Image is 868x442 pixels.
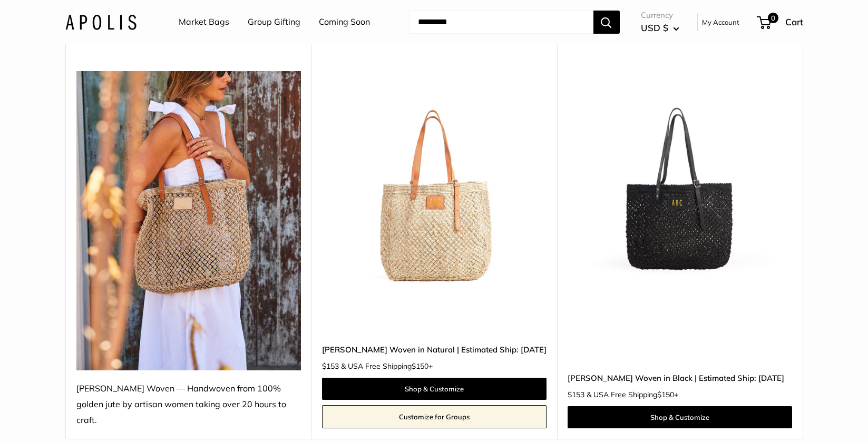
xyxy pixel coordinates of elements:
a: Group Gifting [248,14,300,30]
a: 0 Cart [758,14,803,31]
a: Customize for Groups [322,405,547,428]
a: [PERSON_NAME] Woven in Natural | Estimated Ship: [DATE] [322,343,547,356]
span: 0 [767,13,778,23]
span: $153 [568,390,584,399]
a: My Account [702,16,739,28]
a: Mercado Woven in Natural | Estimated Ship: Oct. 19thMercado Woven in Natural | Estimated Ship: Oc... [322,71,547,296]
img: Mercado Woven in Black | Estimated Ship: Oct. 19th [568,71,792,296]
a: Shop & Customize [568,406,792,428]
div: [PERSON_NAME] Woven — Handwoven from 100% golden jute by artisan women taking over 20 hours to cr... [76,381,301,428]
img: Mercado Woven in Natural | Estimated Ship: Oct. 19th [322,71,547,296]
button: Search [593,11,620,34]
img: Apolis [65,14,136,30]
span: Cart [785,16,803,27]
span: $150 [412,361,428,371]
span: $153 [322,361,339,371]
button: USD $ [641,19,679,36]
span: $150 [657,390,674,399]
a: Market Bags [179,14,229,30]
input: Search... [409,11,593,34]
span: & USA Free Shipping + [341,362,433,370]
span: USD $ [641,22,668,33]
a: Mercado Woven in Black | Estimated Ship: Oct. 19thMercado Woven in Black | Estimated Ship: Oct. 19th [568,71,792,296]
span: & USA Free Shipping + [587,391,678,398]
img: Mercado Woven — Handwoven from 100% golden jute by artisan women taking over 20 hours to craft. [76,71,301,370]
a: Coming Soon [319,14,370,30]
a: Shop & Customize [322,378,547,400]
a: [PERSON_NAME] Woven in Black | Estimated Ship: [DATE] [568,372,792,384]
span: Currency [641,8,679,23]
